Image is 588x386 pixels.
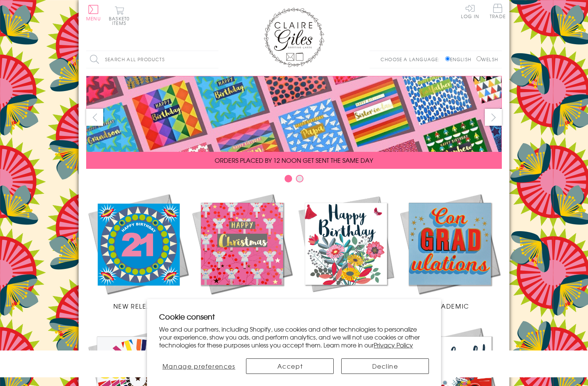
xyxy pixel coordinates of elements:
button: Manage preferences [159,358,238,374]
p: We and our partners, including Shopify, use cookies and other technologies to personalize your ex... [159,325,429,349]
span: New Releases [113,301,163,310]
span: Manage preferences [162,361,235,371]
button: Carousel Page 1 (Current Slide) [285,175,292,182]
button: Accept [246,358,334,374]
button: Decline [341,358,429,374]
input: Search all products [86,51,218,68]
span: ORDERS PLACED BY 12 NOON GET SENT THE SAME DAY [215,156,373,165]
a: Academic [398,192,502,310]
span: Trade [490,4,506,19]
input: Search [211,51,218,68]
a: Christmas [190,192,294,310]
label: English [445,56,475,63]
a: New Releases [86,192,190,310]
label: Welsh [477,56,498,63]
input: Welsh [477,56,481,61]
span: 0 items [112,15,130,26]
button: next [485,109,502,126]
button: Basket0 items [109,6,130,25]
h2: Cookie consent [159,311,429,322]
a: Trade [490,4,506,20]
a: Birthdays [294,192,398,310]
span: Academic [430,301,469,310]
a: Privacy Policy [374,340,413,349]
span: Menu [86,15,101,22]
input: English [445,56,450,61]
img: Claire Giles Greetings Cards [264,8,324,67]
button: Menu [86,5,101,21]
a: Log In [461,4,479,19]
button: prev [86,109,103,126]
button: Carousel Page 2 [296,175,303,182]
div: Carousel Pagination [86,174,502,186]
p: Choose a language: [381,56,444,63]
